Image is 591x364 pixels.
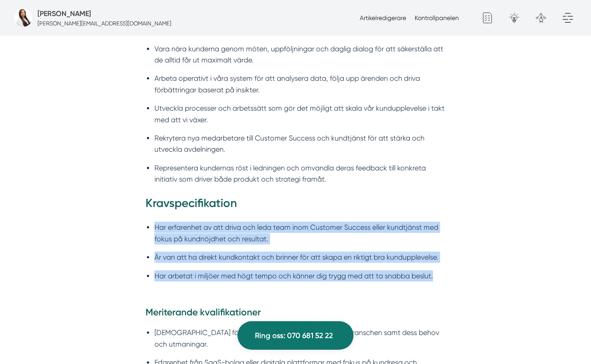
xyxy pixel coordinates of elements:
li: Utveckla processer och arbetssätt som gör det möjligt att skala vår kundupplevelse i takt med att... [154,103,445,125]
h5: Administratör [37,8,91,19]
li: [DEMOGRAPHIC_DATA] förståelse för bygg- och hantverkarbranschen samt dess behov och utmaningar. [154,327,445,350]
li: Representera kundernas röst i ledningen och omvandla deras feedback till konkreta initiativ som d... [154,162,445,185]
li: Rekrytera nya medarbetare till Customer Success och kundtjänst för att stärka och utveckla avdeln... [154,132,445,155]
p: [PERSON_NAME][EMAIL_ADDRESS][DOMAIN_NAME] [37,19,171,28]
h3: Kravspecifikation [146,195,445,216]
li: Har arbetat i miljöer med högt tempo och känner dig trygg med att ta snabba beslut. [154,270,445,281]
li: Vara nära kunderna genom möten, uppföljningar och daglig dialog för att säkerställa att de alltid... [154,43,445,66]
li: Är van att ha direkt kundkontakt och brinner för att skapa en riktigt bra kundupplevelse. [154,252,445,263]
li: Arbeta operativt i våra system för att analysera data, följa upp ärenden och driva förbättringar ... [154,73,445,95]
a: Artikelredigerare [360,14,406,21]
a: Kontrollpanelen [415,14,459,21]
li: Har erfarenhet av att driva och leda team inom Customer Success eller kundtjänst med fokus på kun... [154,222,445,244]
a: Ring oss: 070 681 52 22 [237,321,354,350]
span: Ring oss: 070 681 52 22 [255,330,333,342]
img: foretagsbild-pa-smartproduktion-ett-foretag-i-dalarnas-lan.jpg [14,9,32,27]
h4: Meriterande kvalifikationer [146,306,445,322]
